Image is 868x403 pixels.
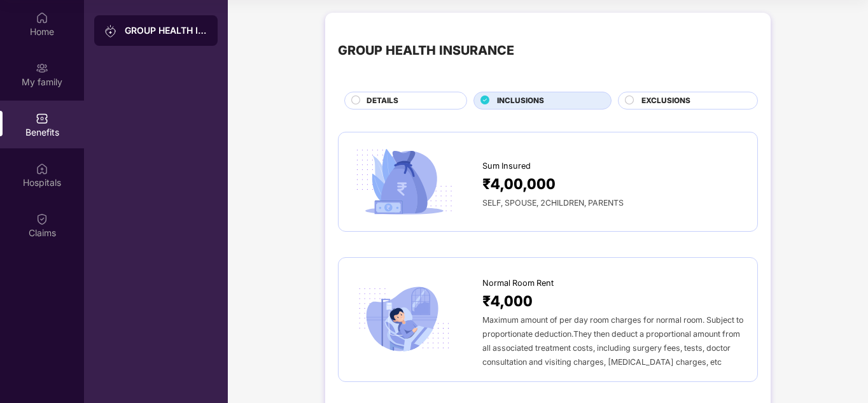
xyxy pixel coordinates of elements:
[497,95,544,107] span: INCLUSIONS
[482,290,533,313] span: ₹4,000
[36,62,48,74] img: svg+xml;base64,PHN2ZyB3aWR0aD0iMjAiIGhlaWdodD0iMjAiIHZpZXdCb3g9IjAgMCAyMCAyMCIgZmlsbD0ibm9uZSIgeG...
[104,25,117,38] img: svg+xml;base64,PHN2ZyB3aWR0aD0iMjAiIGhlaWdodD0iMjAiIHZpZXdCb3g9IjAgMCAyMCAyMCIgZmlsbD0ibm9uZSIgeG...
[482,198,624,208] span: SELF, SPOUSE, 2CHILDREN, PARENTS
[482,173,556,195] span: ₹4,00,000
[36,162,48,175] img: svg+xml;base64,PHN2ZyBpZD0iSG9zcGl0YWxzIiB4bWxucz0iaHR0cDovL3d3dy53My5vcmcvMjAwMC9zdmciIHdpZHRoPS...
[338,41,514,60] div: GROUP HEALTH INSURANCE
[482,315,743,367] span: Maximum amount of per day room charges for normal room. Subject to proportionate deduction.They t...
[351,283,457,356] img: icon
[641,95,690,107] span: EXCLUSIONS
[367,95,398,107] span: DETAILS
[482,277,554,290] span: Normal Room Rent
[482,160,531,173] span: Sum Insured
[36,213,48,225] img: svg+xml;base64,PHN2ZyBpZD0iQ2xhaW0iIHhtbG5zPSJodHRwOi8vd3d3LnczLm9yZy8yMDAwL3N2ZyIgd2lkdGg9IjIwIi...
[125,24,207,37] div: GROUP HEALTH INSURANCE
[351,145,457,218] img: icon
[36,112,48,125] img: svg+xml;base64,PHN2ZyBpZD0iQmVuZWZpdHMiIHhtbG5zPSJodHRwOi8vd3d3LnczLm9yZy8yMDAwL3N2ZyIgd2lkdGg9Ij...
[36,11,48,24] img: svg+xml;base64,PHN2ZyBpZD0iSG9tZSIgeG1sbnM9Imh0dHA6Ly93d3cudzMub3JnLzIwMDAvc3ZnIiB3aWR0aD0iMjAiIG...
